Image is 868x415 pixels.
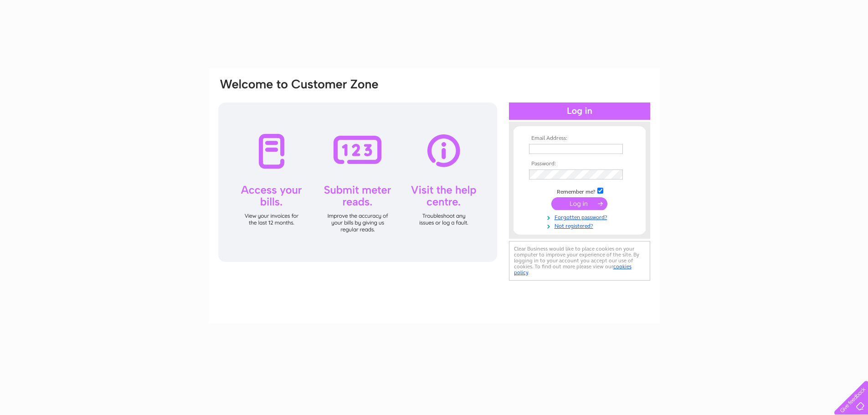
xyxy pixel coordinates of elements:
td: Remember me? [527,186,632,195]
th: Email Address: [527,135,632,142]
th: Password: [527,161,632,167]
a: Forgotten password? [529,212,632,221]
div: Clear Business would like to place cookies on your computer to improve your experience of the sit... [509,241,650,281]
a: cookies policy [514,263,632,276]
input: Submit [551,197,607,210]
a: Not registered? [529,221,632,230]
